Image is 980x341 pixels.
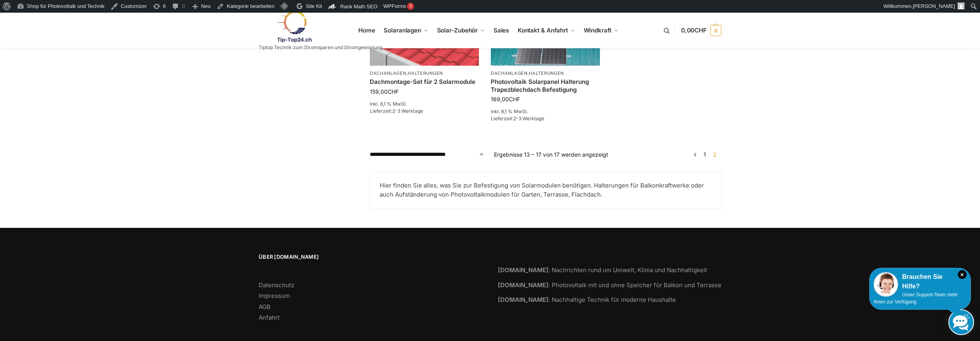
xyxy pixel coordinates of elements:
[384,27,421,34] span: Solaranlagen
[711,151,719,158] span: Seite 2
[498,296,676,303] a: [DOMAIN_NAME]: Nachhaltige Technik für moderne Haushalte
[498,296,549,303] strong: [DOMAIN_NAME]
[437,27,478,34] span: Solar-Zubehör
[681,19,721,42] a: 0,00CHF 0
[874,272,967,291] div: Brauchen Sie Hilfe?
[491,70,600,76] p: ,
[694,27,707,34] span: CHF
[259,314,280,321] a: Anfahrt
[388,88,399,95] span: CHF
[498,281,549,289] strong: [DOMAIN_NAME]
[407,3,414,10] div: 3
[584,27,611,34] span: Windkraft
[513,116,544,121] span: 2-3 Werktage
[498,281,721,289] a: [DOMAIN_NAME]: Photovoltaik mit und ohne Speicher für Balkon und Terrasse
[702,151,708,158] a: Seite 1
[498,266,549,274] strong: [DOMAIN_NAME]
[710,25,721,36] span: 0
[259,292,290,299] a: Impressum
[370,108,423,114] span: Lieferzeit:
[370,150,484,159] select: Shop-Reihenfolge
[370,70,479,76] p: ,
[259,281,294,289] a: Datenschutz
[514,13,578,48] a: Kontakt & Anfahrt
[491,78,600,93] a: Photovoltaik Solarpanel Halterung Trapezblechdach Befestigung
[529,70,564,76] a: Halterungen
[957,2,965,9] img: Benutzerbild von Rupert Spoddig
[340,4,377,9] span: Rank Math SEO
[681,27,707,34] span: 0,00
[494,150,608,159] p: Ergebnisse 13 – 17 von 17 werden angezeigt
[433,13,488,48] a: Solar-Zubehör
[370,100,479,108] p: inkl. 8,1 % MwSt.
[491,116,544,121] span: Lieferzeit:
[681,12,721,49] nav: Cart contents
[490,13,512,48] a: Sales
[518,27,568,34] span: Kontakt & Anfahrt
[259,11,328,43] img: Solaranlagen, Speicheranlagen und Energiesparprodukte
[392,108,423,114] span: 2-3 Werktage
[491,108,600,115] p: inkl. 8,1 % MwSt.
[874,272,898,297] img: Customer service
[380,181,711,199] p: Hier finden Sie alles, was Sie zur Befestigung von Solarmodulen benötigen. Halterungen für Balkon...
[259,303,271,311] a: AGB
[692,150,698,159] a: ←
[380,13,431,48] a: Solaranlagen
[259,253,482,261] span: Über [DOMAIN_NAME]
[370,88,399,95] bdi: 159,00
[408,70,443,76] a: Halterungen
[580,13,622,48] a: Windkraft
[370,78,479,86] a: Dachmontage-Set für 2 Solarmodule
[491,96,520,102] bdi: 169,00
[913,3,955,9] span: [PERSON_NAME]
[958,270,967,279] i: Schließen
[306,3,322,9] span: Site Kit
[491,70,528,76] a: Dachanlagen
[509,96,520,102] span: CHF
[259,45,382,50] p: Tiptop Technik zum Stromsparen und Stromgewinnung
[370,70,407,76] a: Dachanlagen
[690,150,721,159] nav: Produkt-Seitennummerierung
[498,266,707,274] a: [DOMAIN_NAME]: Nachrichten rund um Umwelt, Klima und Nachhaltigkeit
[874,292,957,305] span: Unser Support-Team steht Ihnen zur Verfügung
[494,27,509,34] span: Sales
